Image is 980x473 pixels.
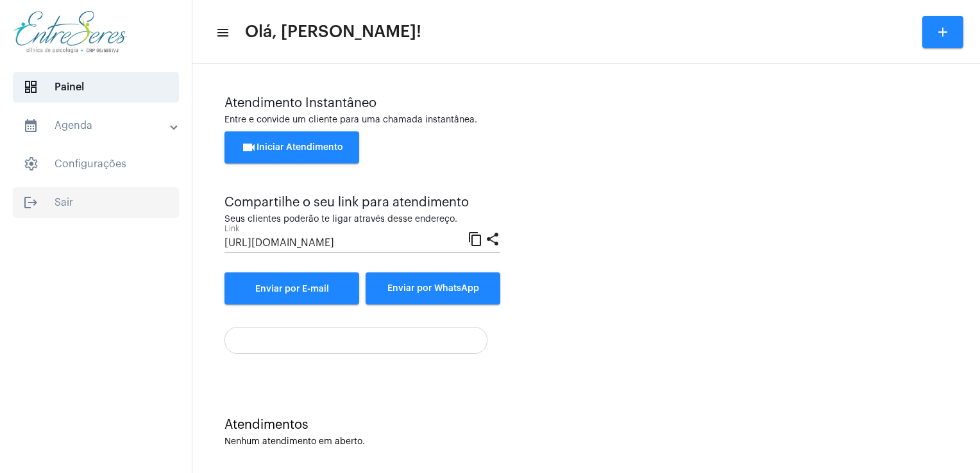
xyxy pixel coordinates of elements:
span: sidenav icon [23,79,38,95]
mat-icon: sidenav icon [215,25,228,40]
a: Enviar por E-mail [224,272,359,304]
mat-panel-title: Agenda [23,118,171,133]
div: Compartilhe o seu link para atendimento [224,195,500,210]
mat-icon: sidenav icon [23,195,38,210]
img: aa27006a-a7e4-c883-abf8-315c10fe6841.png [10,6,130,58]
div: Entre e convide um cliente para uma chamada instantânea. [224,115,948,125]
span: Configurações [13,149,179,179]
mat-icon: content_copy [468,231,483,246]
span: Painel [13,72,179,103]
mat-icon: add [935,24,950,40]
span: Olá, [PERSON_NAME]! [245,22,421,42]
span: Enviar por WhatsApp [387,284,479,293]
span: sidenav icon [23,156,38,172]
div: Seus clientes poderão te ligar através desse endereço. [224,215,500,224]
div: Atendimentos [224,418,948,432]
mat-expansion-panel-header: sidenav iconAgenda [8,110,192,141]
div: Nenhum atendimento em aberto. [224,437,948,447]
button: Iniciar Atendimento [224,131,359,163]
div: Atendimento Instantâneo [224,96,948,110]
span: Sair [13,187,179,218]
span: Enviar por E-mail [255,285,329,294]
mat-icon: videocam [241,140,257,155]
button: Enviar por WhatsApp [366,272,500,304]
mat-icon: sidenav icon [23,118,38,133]
mat-icon: share [485,231,500,246]
span: Iniciar Atendimento [241,143,343,152]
